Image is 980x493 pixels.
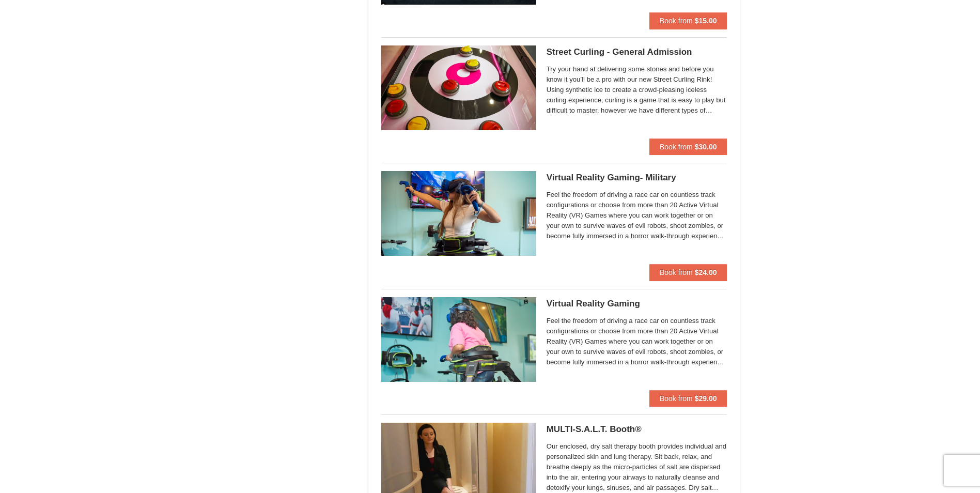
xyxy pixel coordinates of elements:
img: 6619913-458-d9672938.jpg [381,297,536,382]
button: Book from $30.00 [649,138,727,155]
strong: $24.00 [695,268,717,276]
button: Book from $24.00 [649,264,727,281]
span: Book from [660,17,693,25]
span: Try your hand at delivering some stones and before you know it you’ll be a pro with our new Stree... [547,64,727,116]
h5: MULTI-S.A.L.T. Booth® [547,424,727,435]
span: Feel the freedom of driving a race car on countless track configurations or choose from more than... [547,190,727,241]
strong: $15.00 [695,17,717,25]
button: Book from $15.00 [649,12,727,29]
strong: $30.00 [695,143,717,151]
span: Book from [660,394,693,403]
button: Book from $29.00 [649,390,727,407]
img: 6619913-473-21a848be.jpg [381,171,536,256]
h5: Virtual Reality Gaming- Military [547,173,727,183]
h5: Virtual Reality Gaming [547,299,727,309]
img: 15390471-88-44377514.jpg [381,45,536,130]
span: Book from [660,268,693,276]
h5: Street Curling - General Admission [547,47,727,57]
strong: $29.00 [695,394,717,403]
span: Our enclosed, dry salt therapy booth provides individual and personalized skin and lung therapy. ... [547,441,727,493]
span: Feel the freedom of driving a race car on countless track configurations or choose from more than... [547,316,727,367]
span: Book from [660,143,693,151]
